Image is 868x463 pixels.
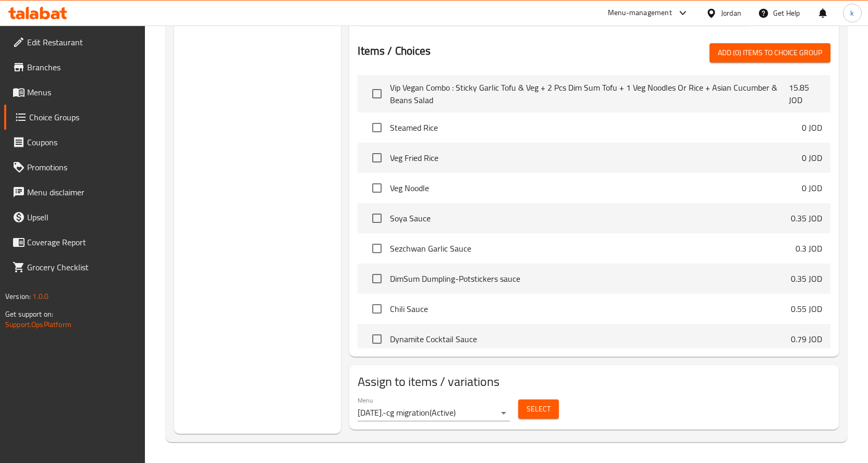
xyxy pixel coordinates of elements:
a: Edit Restaurant [4,30,145,55]
span: k [850,7,854,19]
a: Branches [4,55,145,80]
span: Branches [27,61,137,73]
p: 0.35 JOD [791,212,822,224]
span: Select choice [366,83,388,105]
span: Sezchwan Garlic Sauce [390,242,796,255]
p: 0.55 JOD [791,303,822,315]
span: Get support on: [5,307,53,321]
span: Select choice [366,298,388,320]
span: Select choice [366,237,388,259]
span: Steamed Rice [390,121,802,134]
span: DimSum Dumpling-Potstickers sauce [390,272,791,285]
button: Add (0) items to choice group [710,43,830,62]
span: Veg Fried Rice [390,152,802,164]
span: Select choice [366,268,388,290]
span: Grocery Checklist [27,261,137,273]
span: 1.0.0 [32,290,48,303]
span: Menus [27,86,137,98]
span: Veg Noodle [390,182,802,194]
a: Choice Groups [4,105,145,130]
span: Edit Restaurant [27,36,137,48]
span: Coupons [27,136,137,148]
a: Grocery Checklist [4,255,145,280]
div: Jordan [721,7,741,19]
p: 0 JOD [802,121,822,134]
span: Upsell [27,211,137,223]
span: Menu disclaimer [27,186,137,198]
p: 0.35 JOD [791,272,822,285]
h2: Items / Choices [358,43,431,59]
span: Select choice [366,207,388,229]
p: 0 JOD [802,182,822,194]
label: Menu [358,397,373,404]
p: 0.3 JOD [796,242,822,255]
a: Coupons [4,130,145,155]
a: Promotions [4,155,145,180]
div: Menu-management [608,7,672,19]
p: 15.85 JOD [789,81,822,106]
h2: Assign to items / variations [358,373,830,390]
span: Choice Groups [29,111,137,123]
span: Add (0) items to choice group [718,46,822,59]
span: Promotions [27,161,137,173]
a: Coverage Report [4,230,145,255]
button: Select [518,399,559,419]
span: Chili Sauce [390,303,791,315]
span: Version: [5,290,31,303]
p: 0.79 JOD [791,333,822,345]
span: Select choice [366,147,388,169]
p: 0 JOD [802,152,822,164]
span: Dynamite Cocktail Sauce [390,333,791,345]
span: Soya Sauce [390,212,791,224]
span: Coverage Report [27,236,137,248]
span: Select choice [366,328,388,350]
span: Select choice [366,177,388,199]
a: Menus [4,80,145,105]
a: Upsell [4,205,145,230]
a: Support.OpsPlatform [5,318,71,331]
a: Menu disclaimer [4,180,145,205]
div: [DATE].-cg migration(Active) [358,405,510,421]
span: Select [527,403,551,416]
span: Vip Vegan Combo : Sticky Garlic Tofu & Veg + 2 Pcs Dim Sum Tofu + 1 Veg Noodles Or Rice + Asian C... [390,81,789,106]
